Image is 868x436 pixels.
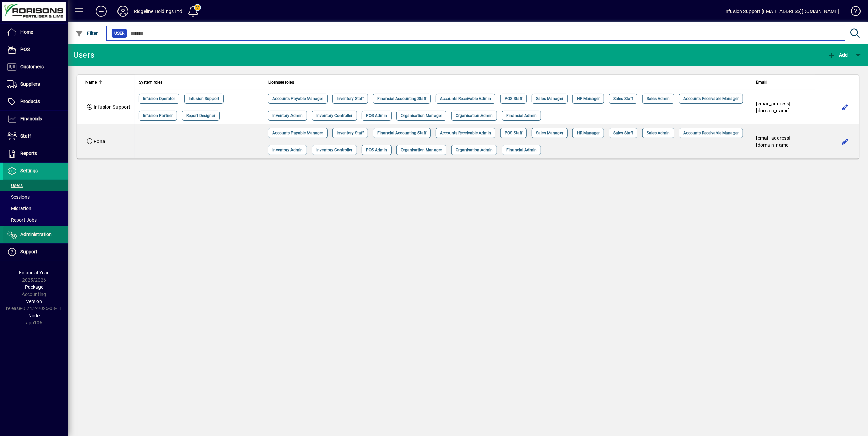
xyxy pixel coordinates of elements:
span: Home [20,29,33,35]
span: User [114,30,124,37]
span: [EMAIL_ADDRESS][DOMAIN_NAME] [756,101,791,113]
span: Support [20,249,37,254]
span: Financial Accounting Staff [377,95,426,102]
span: POS Admin [366,147,387,153]
span: Inventory Controller [316,112,352,119]
button: Edit [840,136,851,147]
span: Report Designer [186,112,215,119]
span: Sales Staff [613,130,633,136]
span: Accounts Receivable Admin [440,130,491,136]
span: Accounts Receivable Manager [683,130,739,136]
span: Sales Staff [613,95,633,102]
span: Licensee roles [268,79,294,86]
a: Financials [3,111,68,128]
a: Users [3,180,68,191]
span: Accounts Payable Manager [272,95,323,102]
span: System roles [139,79,162,86]
span: Financial Accounting Staff [377,130,426,136]
span: Accounts Payable Manager [272,130,323,136]
span: Infusion Support [94,104,130,110]
span: POS Admin [366,112,387,119]
button: Edit [840,102,851,113]
span: Settings [20,168,38,173]
button: Add [90,5,112,17]
span: HR Manager [577,95,600,102]
span: Node [29,313,40,318]
a: Migration [3,203,68,214]
span: Version [26,299,42,304]
span: Package [25,284,43,290]
span: Inventory Controller [316,147,352,153]
span: Staff [20,133,31,139]
span: Sales Admin [647,130,670,136]
span: Inventory Staff [337,95,364,102]
a: Administration [3,226,68,243]
span: Inventory Admin [272,147,303,153]
span: Organisation Admin [456,112,493,119]
span: Organisation Admin [456,147,493,153]
a: Reports [3,145,68,162]
span: Customers [20,64,44,69]
span: Add [827,52,848,58]
span: Sales Manager [536,95,563,102]
span: Sales Manager [536,130,563,136]
span: Infusion Partner [143,112,173,119]
span: POS Staff [505,95,522,102]
a: Products [3,93,68,110]
span: Filter [75,31,98,36]
span: Financial Admin [506,112,537,119]
a: Report Jobs [3,214,68,226]
span: Organisation Manager [401,147,442,153]
span: POS Staff [505,130,522,136]
span: Financial Year [19,270,49,275]
span: Users [7,183,23,188]
span: Infusion Operator [143,95,175,102]
span: Accounts Receivable Manager [683,95,739,102]
a: POS [3,41,68,58]
span: Accounts Receivable Admin [440,95,491,102]
div: Ridgeline Holdings Ltd [134,6,182,17]
a: Home [3,24,68,41]
span: Organisation Manager [401,112,442,119]
span: Financial Admin [506,147,537,153]
span: Administration [20,232,52,237]
a: Customers [3,58,68,76]
span: [EMAIL_ADDRESS][DOMAIN_NAME] [756,135,791,148]
a: Sessions [3,191,68,203]
span: Sessions [7,194,30,200]
div: Name [85,79,130,86]
span: Email [756,79,767,86]
a: Knowledge Base [846,1,859,23]
div: Infusion Support [EMAIL_ADDRESS][DOMAIN_NAME] [724,6,839,17]
span: HR Manager [577,130,600,136]
button: Profile [112,5,134,17]
span: Inventory Staff [337,130,364,136]
span: Inventory Admin [272,112,303,119]
span: Report Jobs [7,217,37,223]
span: Migration [7,206,31,211]
span: Sales Admin [647,95,670,102]
span: POS [20,47,30,52]
button: Filter [74,27,100,39]
span: Reports [20,151,37,156]
span: Products [20,99,40,104]
div: Users [73,50,102,61]
span: Infusion Support [189,95,219,102]
span: Financials [20,116,42,121]
a: Support [3,244,68,261]
span: Rona [94,139,105,144]
a: Staff [3,128,68,145]
span: Name [85,79,97,86]
span: Suppliers [20,81,40,87]
button: Add [826,49,850,61]
a: Suppliers [3,76,68,93]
